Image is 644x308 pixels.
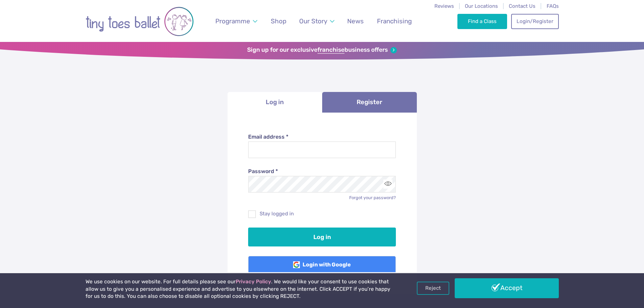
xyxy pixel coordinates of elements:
[296,13,337,29] a: Our Story
[465,3,498,9] a: Our Locations
[417,282,449,294] a: Reject
[247,46,397,54] a: Sign up for our exclusivefranchisebusiness offers
[267,13,289,29] a: Shop
[347,17,364,25] span: News
[212,13,260,29] a: Programme
[322,92,417,113] a: Register
[299,17,327,25] span: Our Story
[248,210,396,217] label: Stay logged in
[511,14,558,29] a: Login/Register
[215,17,250,25] span: Programme
[509,3,535,9] a: Contact Us
[86,4,194,39] img: tiny toes ballet
[317,46,344,54] strong: franchise
[457,14,507,29] a: Find a Class
[455,278,559,298] a: Accept
[344,13,367,29] a: News
[349,195,396,200] a: Forgot your password?
[377,17,412,25] span: Franchising
[374,13,415,29] a: Franchising
[293,261,300,268] img: Google Logo
[248,256,396,274] a: Login with Google
[248,133,396,141] label: Email address *
[86,278,393,300] p: We use cookies on our website. For full details please see our . We would like your consent to us...
[271,17,286,25] span: Shop
[547,3,559,9] a: FAQs
[434,3,454,9] a: Reviews
[236,279,271,285] a: Privacy Policy
[228,113,417,294] div: Log in
[248,228,396,246] button: Log in
[383,180,392,189] button: Toggle password visibility
[248,168,396,175] label: Password *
